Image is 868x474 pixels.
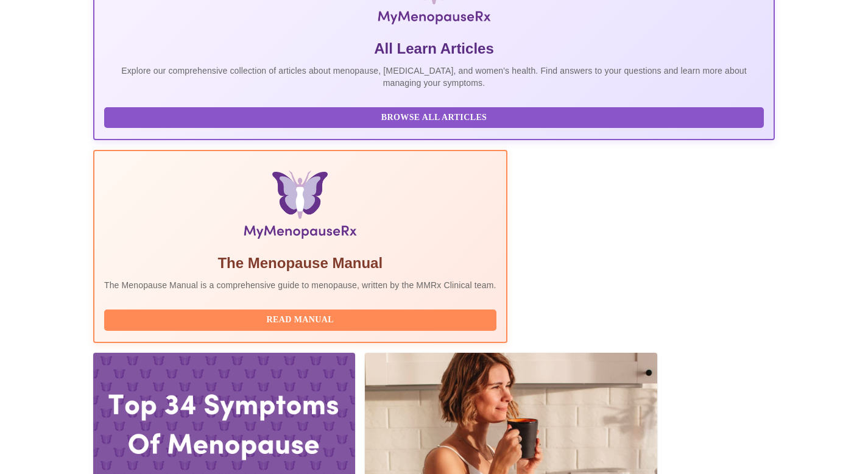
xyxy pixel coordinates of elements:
span: Browse All Articles [116,110,752,126]
span: Read Manual [116,313,484,328]
h5: All Learn Articles [104,39,764,58]
a: Read Manual [104,314,499,324]
p: Explore our comprehensive collection of articles about menopause, [MEDICAL_DATA], and women's hea... [104,65,764,89]
button: Browse All Articles [104,107,764,129]
button: Read Manual [104,310,496,331]
a: Browse All Articles [104,111,767,122]
h5: The Menopause Manual [104,253,496,273]
img: Menopause Manual [166,171,434,244]
p: The Menopause Manual is a comprehensive guide to menopause, written by the MMRx Clinical team. [104,279,496,291]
